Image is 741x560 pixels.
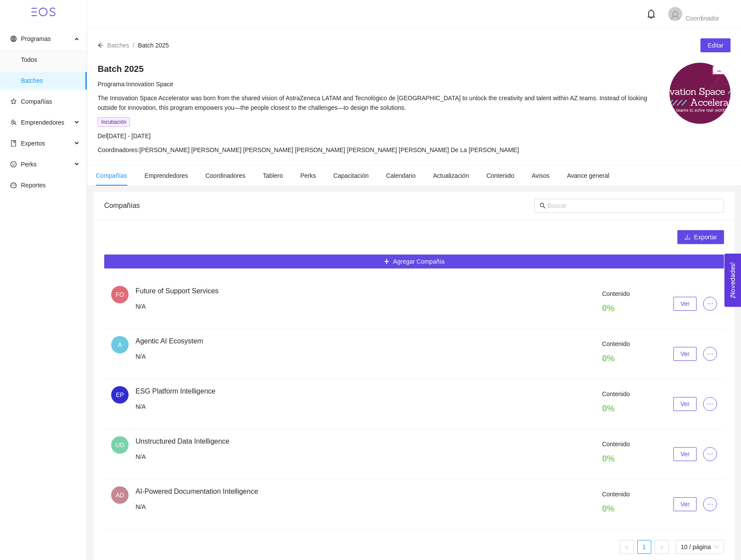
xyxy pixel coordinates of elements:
span: A [118,336,122,353]
button: plusAgregar Compañía [104,255,724,268]
span: Ver [680,299,690,309]
span: The Innovation Space Accelerator was born from the shared vision of AstraZeneca LATAM and Tecnoló... [98,95,647,111]
span: Perks [21,161,37,168]
span: star [10,98,17,105]
span: Del [DATE] - [DATE] [98,132,151,139]
span: left [624,545,629,550]
span: Programa: Innovation Space [98,81,173,88]
span: global [10,36,17,42]
button: ellipsis [703,347,717,361]
span: Future of Support Services [136,287,218,295]
span: AI-Powered Documentation Intelligence [136,488,258,495]
span: bell [646,9,656,19]
h4: 0 % [602,402,630,414]
span: / [133,42,135,49]
span: Batch 2025 [138,42,169,49]
span: Contenido [602,390,630,397]
span: Avance general [567,172,609,179]
span: arrow-left [98,42,104,48]
span: search [540,203,546,209]
span: FO [116,286,124,303]
span: dashboard [10,182,17,188]
span: Coordinadores: [PERSON_NAME] [PERSON_NAME] [PERSON_NAME] [PERSON_NAME] [PERSON_NAME] [PERSON_NAME... [98,146,519,153]
span: right [659,545,664,550]
button: ellipsis [703,397,717,411]
span: Actualización [433,172,469,179]
button: Ver [673,447,697,461]
h4: 0 % [602,302,630,314]
button: downloadExportar [677,230,724,244]
h4: 0 % [602,352,630,364]
span: Emprendedores [145,172,188,179]
button: Ver [673,347,697,361]
button: Ver [673,297,697,311]
a: 1 [638,540,651,553]
span: Ver [680,449,690,459]
li: Página anterior [620,540,634,554]
span: Capacitación [333,172,369,179]
button: Open Feedback Widget [724,254,741,307]
span: Contenido [486,172,514,179]
span: Emprendedores [21,119,65,126]
button: Editar [700,38,731,52]
span: Avisos [532,172,550,179]
span: team [10,119,17,126]
span: Perks [300,172,316,179]
span: Batches [21,72,80,89]
span: EP [116,386,124,404]
h4: 0 % [602,452,630,465]
div: tamaño de página [676,540,724,554]
h4: Batch 2025 [98,63,661,75]
span: ellipsis [704,350,717,357]
span: ellipsis [704,501,717,508]
span: Agregar Compañía [393,257,445,266]
span: 10 / página [681,540,719,553]
span: smile [10,161,17,167]
button: Ver [673,397,697,411]
h4: 0 % [602,502,630,515]
span: Unstructured Data Intelligence [136,438,229,445]
span: Calendario [386,172,416,179]
span: ellipsis [704,300,717,307]
span: ESG Platform Intelligence [136,387,215,395]
span: Ver [680,499,690,509]
span: ellipsis [704,400,717,407]
span: Contenido [602,441,630,448]
input: Buscar [547,201,719,210]
span: Ver [680,399,690,409]
span: Contenido [602,290,630,297]
button: ellipsis [703,447,717,461]
span: Exportar [694,232,717,242]
button: left [620,540,634,554]
span: Ver [680,349,690,359]
span: Batches [107,42,129,49]
button: right [655,540,669,554]
span: Incubación [98,117,130,127]
span: Coordinador [686,15,719,22]
span: Expertos [21,140,45,147]
span: Tablero [263,172,283,179]
span: Agentic AI Ecosystem [136,337,203,345]
li: Página siguiente [655,540,669,554]
span: download [684,234,690,241]
span: Reportes [21,182,46,189]
span: Compañías [21,98,52,105]
button: ellipsis [703,297,717,311]
li: 1 [637,540,651,554]
span: ellipsis [704,451,717,458]
span: Contenido [602,491,630,498]
span: Programas [21,35,51,42]
button: ellipsis [703,497,717,511]
span: Editar [707,41,724,50]
span: Contenido [602,340,630,347]
span: Coordinadores [205,172,245,179]
div: Compañías [104,193,534,218]
span: Compañías [96,172,127,179]
span: user [670,10,680,21]
span: book [10,140,17,146]
span: UD [116,436,124,454]
span: plus [384,258,390,265]
span: AD [116,486,124,504]
button: Ver [673,497,697,511]
span: Todos [21,51,80,68]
